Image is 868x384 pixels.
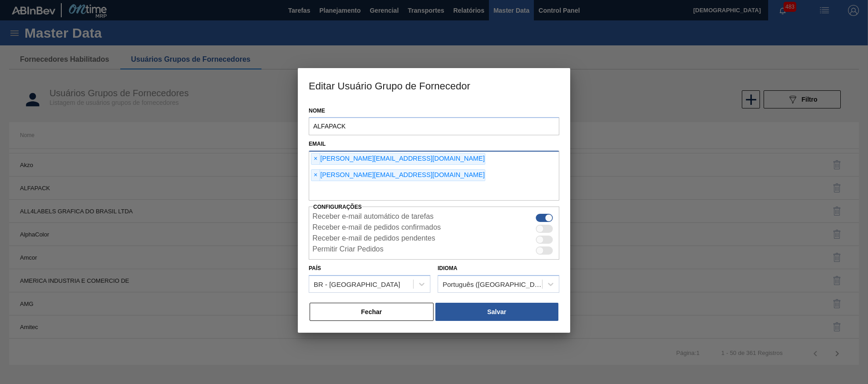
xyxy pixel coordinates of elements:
button: Salvar [435,303,558,321]
div: Português ([GEOGRAPHIC_DATA]) [443,281,543,288]
label: Receber e-mail de pedidos confirmados [312,223,441,234]
div: [PERSON_NAME][EMAIL_ADDRESS][DOMAIN_NAME] [311,153,485,165]
div: [PERSON_NAME][EMAIL_ADDRESS][DOMAIN_NAME] [311,169,485,181]
div: BR - [GEOGRAPHIC_DATA] [314,281,400,288]
label: Receber e-mail de pedidos pendentes [312,234,435,245]
label: Idioma [438,265,457,271]
label: Permitir Criar Pedidos [312,245,383,256]
label: Email [309,141,325,147]
label: País [309,265,321,271]
label: Receber e-mail automático de tarefas [312,212,434,223]
span: × [311,170,320,181]
label: Configurações [313,204,362,210]
h3: Editar Usuário Grupo de Fornecedor [298,68,570,103]
label: Nome [309,104,559,118]
button: Fechar [310,303,434,321]
span: × [311,153,320,164]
